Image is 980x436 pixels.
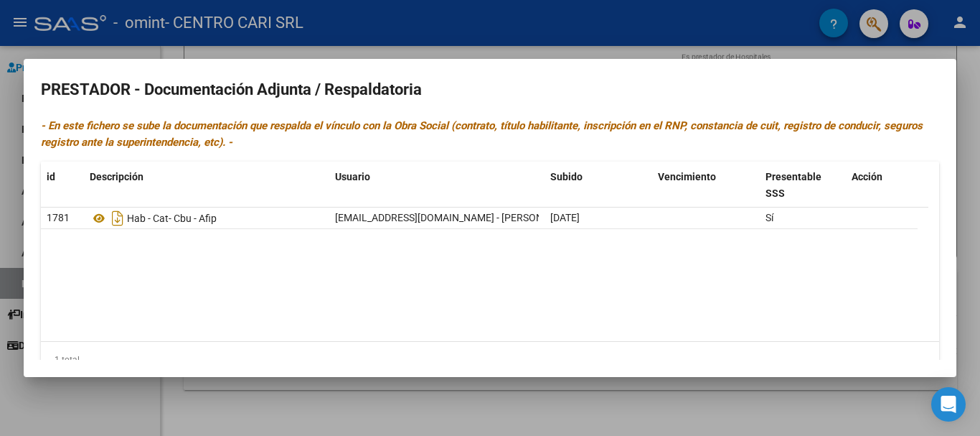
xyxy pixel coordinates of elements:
span: Vencimiento [658,171,716,182]
datatable-header-cell: Acción [846,162,918,209]
span: id [47,171,55,182]
div: Open Intercom Messenger [931,387,966,422]
h2: PRESTADOR - Documentación Adjunta / Respaldatoria [41,76,939,103]
span: Presentable SSS [765,171,821,199]
span: Acción [852,171,882,182]
datatable-header-cell: Usuario [329,162,545,209]
span: [DATE] [550,212,580,223]
span: Hab - Cat- Cbu - Afip [127,213,217,224]
div: 1 total [41,342,939,378]
span: 1781 [47,212,70,223]
span: Usuario [335,171,370,182]
span: Descripción [90,171,143,182]
span: [EMAIL_ADDRESS][DOMAIN_NAME] - [PERSON_NAME] [335,212,578,223]
i: - En este fichero se sube la documentación que respalda el vínculo con la Obra Social (contrato, ... [41,119,923,149]
i: Descargar documento [108,207,127,230]
span: Subido [550,171,583,182]
datatable-header-cell: Descripción [84,162,329,209]
datatable-header-cell: Presentable SSS [760,162,846,209]
datatable-header-cell: id [41,162,84,209]
datatable-header-cell: Subido [545,162,652,209]
datatable-header-cell: Vencimiento [652,162,760,209]
span: Sí [765,212,773,223]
